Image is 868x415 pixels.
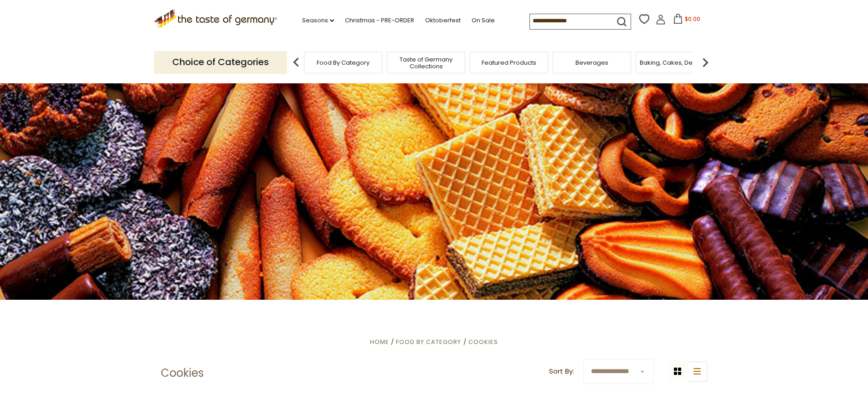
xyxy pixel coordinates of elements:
h1: Cookies [161,366,204,380]
a: Christmas - PRE-ORDER [345,15,414,26]
a: On Sale [472,15,495,26]
p: Choice of Categories [154,51,287,73]
a: Taste of Germany Collections [390,56,462,70]
a: Home [370,338,389,346]
a: Baking, Cakes, Desserts [640,59,710,66]
a: Cookies [468,338,498,346]
button: $0.00 [668,14,706,27]
a: Food By Category [317,59,370,66]
img: previous arrow [287,53,305,72]
a: Food By Category [396,338,461,346]
a: Oktoberfest [425,15,461,26]
span: $0.00 [685,15,700,23]
a: Featured Products [482,59,536,66]
label: Sort By: [549,366,574,377]
a: Beverages [575,59,608,66]
img: next arrow [696,53,714,72]
a: Seasons [302,15,334,26]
